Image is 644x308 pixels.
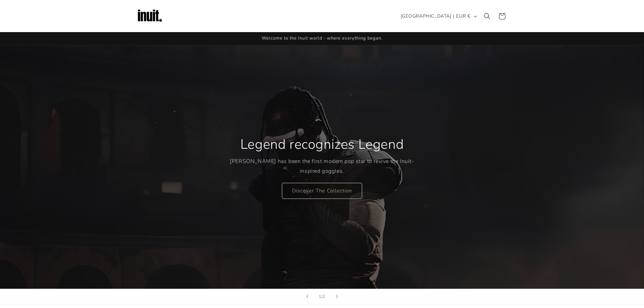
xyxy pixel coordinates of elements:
a: Discover The Collection [282,183,362,198]
button: Previous slide [300,289,315,304]
span: 2 [323,293,325,300]
h2: Legend recognizes Legend [240,136,404,153]
button: Next slide [330,289,344,304]
summary: Search [480,9,495,24]
button: [GEOGRAPHIC_DATA] | EUR € [397,10,480,23]
span: Welcome to the Inuit world - where everything began. [262,35,383,41]
span: [GEOGRAPHIC_DATA] | EUR € [401,13,471,20]
img: Inuit Logo [136,3,163,30]
p: [PERSON_NAME] has been the first modern pop star to revive the Inuit-inspired goggles. [230,157,414,176]
span: / [321,293,323,300]
span: 1 [319,293,321,300]
div: Announcement [136,32,508,45]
